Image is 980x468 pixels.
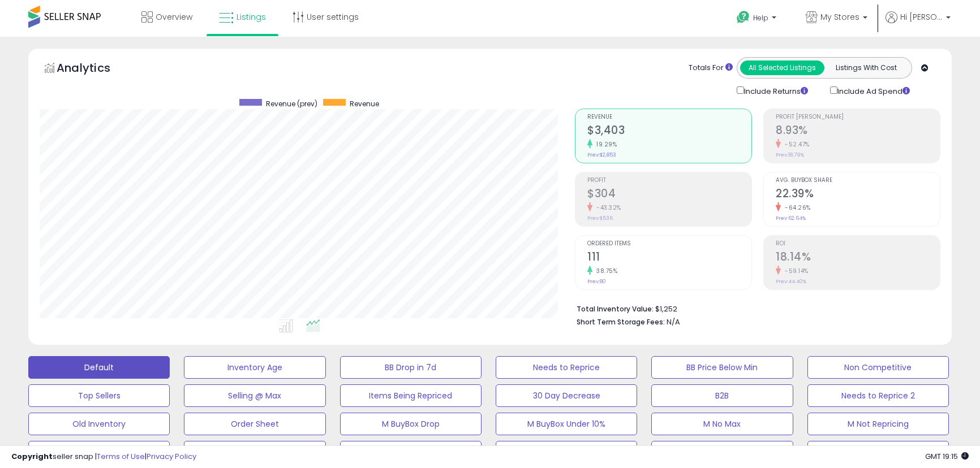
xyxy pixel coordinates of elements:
button: BB Price Below Min [651,356,793,379]
span: Profit [PERSON_NAME] [776,114,940,120]
small: Prev: $2,853 [587,151,616,158]
button: M Out of Stock [28,441,170,463]
button: M Returns (adj 90d) [340,441,482,463]
button: M Slow Movers [651,441,793,463]
span: N/A [667,317,680,327]
span: My Stores [820,11,859,23]
a: Privacy Policy [147,451,196,462]
button: M No Max [651,413,793,435]
button: M Adjust ROI [807,441,949,463]
span: Avg. Buybox Share [776,177,940,184]
b: Short Term Storage Fees: [577,317,665,327]
b: Total Inventory Value: [577,304,654,314]
button: BB Drop in 7d [340,356,482,379]
small: 38.75% [592,267,617,275]
button: M BuyBox Drop [340,413,482,435]
button: Listings With Cost [824,60,908,75]
small: Prev: $536 [587,215,613,222]
small: 19.29% [592,140,617,149]
li: $1,252 [577,301,932,315]
button: Top Sellers [28,384,170,407]
button: Non Competitive [807,356,949,379]
button: B2B [651,384,793,407]
button: Selling @ Max [184,384,325,407]
button: Default [28,356,170,379]
h2: 111 [587,250,751,266]
a: Hi [PERSON_NAME] [886,11,951,37]
a: Help [728,2,788,37]
a: Terms of Use [97,451,145,462]
span: Revenue [587,114,751,120]
div: Include Ad Spend [822,84,928,97]
button: Items Being Repriced [340,384,482,407]
span: Hi [PERSON_NAME] [900,11,943,23]
small: Prev: 80 [587,278,606,285]
button: M Over 90d Old [184,441,325,463]
h5: Analytics [57,60,132,79]
button: M BuyBox Under 10% [496,413,637,435]
span: Ordered Items [587,241,751,247]
small: -64.26% [781,203,811,212]
h2: 8.93% [776,124,940,139]
span: Listings [237,11,266,23]
i: Get Help [736,10,750,24]
span: Help [753,13,768,23]
div: Totals For [689,63,733,73]
h2: $304 [587,187,751,202]
small: Prev: 44.40% [776,278,806,285]
button: M Not Repricing [807,413,949,435]
h2: 18.14% [776,250,940,266]
button: Order Sheet [184,413,325,435]
h2: 22.39% [776,187,940,202]
small: Prev: 18.79% [776,151,804,158]
button: Needs to Reprice 2 [807,384,949,407]
button: Inventory Age [184,356,325,379]
small: -52.47% [781,140,810,149]
button: 30 Day Decrease [496,384,637,407]
small: -59.14% [781,267,809,275]
span: Revenue (prev) [266,99,317,109]
button: M Selling @ Max [496,441,637,463]
h2: $3,403 [587,124,751,139]
div: Include Returns [728,84,822,97]
div: seller snap | | [11,452,196,462]
button: Old Inventory [28,413,170,435]
strong: Copyright [11,451,53,462]
small: -43.32% [592,203,621,212]
span: 2025-08-11 19:15 GMT [925,451,969,462]
span: Overview [156,11,192,23]
span: Profit [587,177,751,184]
button: Needs to Reprice [496,356,637,379]
span: Revenue [350,99,379,109]
button: All Selected Listings [740,60,824,75]
small: Prev: 62.64% [776,215,806,222]
span: ROI [776,241,940,247]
